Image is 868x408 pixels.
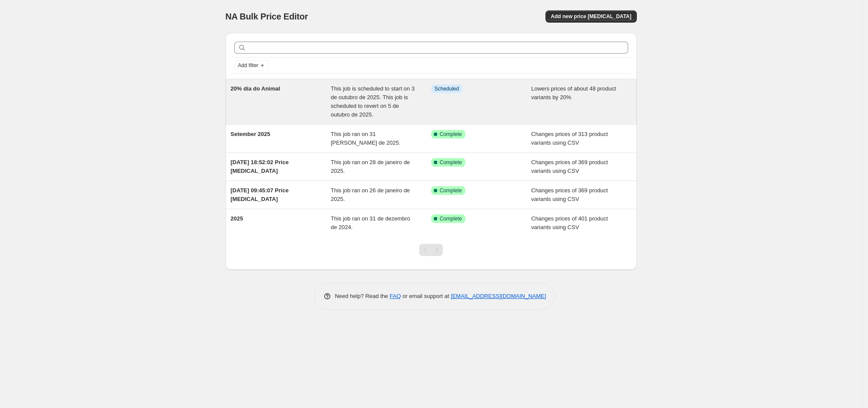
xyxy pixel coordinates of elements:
span: Add new price [MEDICAL_DATA] [551,13,631,20]
span: Add filter [238,62,258,69]
span: Lowers prices of about 48 product variants by 20% [531,85,616,100]
span: Complete [440,215,462,222]
span: This job is scheduled to start on 3 de outubro de 2025. This job is scheduled to revert on 5 de o... [331,85,415,118]
a: [EMAIL_ADDRESS][DOMAIN_NAME] [451,293,546,299]
span: This job ran on 28 de janeiro de 2025. [331,159,410,174]
span: NA Bulk Price Editor [226,12,308,21]
span: Complete [440,159,462,166]
span: Changes prices of 313 product variants using CSV [531,131,608,146]
span: This job ran on 31 de dezembro de 2024. [331,215,410,230]
button: Add filter [234,60,269,71]
span: Complete [440,187,462,194]
button: Add new price [MEDICAL_DATA] [545,10,636,23]
span: Changes prices of 369 product variants using CSV [531,187,608,202]
span: 2025 [231,215,243,222]
span: Changes prices of 369 product variants using CSV [531,159,608,174]
span: Scheduled [435,85,459,92]
span: Complete [440,131,462,138]
span: This job ran on 26 de janeiro de 2025. [331,187,410,202]
span: [DATE] 18:52:02 Price [MEDICAL_DATA] [231,159,289,174]
span: 20% dia do Animal [231,85,280,92]
nav: Pagination [419,244,443,256]
span: Changes prices of 401 product variants using CSV [531,215,608,230]
span: [DATE] 09:45:07 Price [MEDICAL_DATA] [231,187,289,202]
a: FAQ [390,293,401,299]
span: Setember 2025 [231,131,271,137]
span: or email support at [401,293,451,299]
span: This job ran on 31 [PERSON_NAME] de 2025. [331,131,400,146]
span: Need help? Read the [335,293,390,299]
